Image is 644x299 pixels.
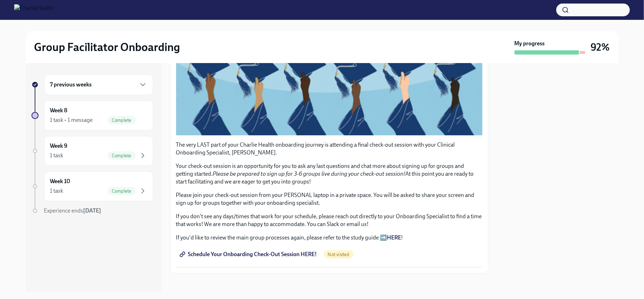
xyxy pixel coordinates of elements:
a: Week 81 task • 1 messageComplete [31,101,153,130]
span: Complete [108,118,136,123]
a: Week 101 taskComplete [31,171,153,201]
strong: My progress [515,40,545,47]
p: Your check-out session is an opportunity for you to ask any last questions and chat more about si... [176,162,482,186]
strong: [DATE] [83,207,101,214]
div: 1 task [50,187,64,195]
div: 1 task • 1 message [50,116,93,124]
img: CharlieHealth [14,4,53,16]
span: Schedule Your Onboarding Check-Out Session HERE! [181,251,317,258]
h2: Group Facilitator Onboarding [34,40,180,54]
p: The very LAST part of your Charlie Health onboarding journey is attending a final check-out sessi... [176,141,482,157]
span: Complete [108,153,136,158]
a: Schedule Your Onboarding Check-Out Session HERE! [176,247,322,261]
div: 1 task [50,152,64,159]
p: If you'd like to review the main group processes again, please refer to the study guide ➡️ ! [176,234,482,242]
p: If you don't see any days/times that work for your schedule, please reach out directly to your On... [176,213,482,228]
p: Please join your check-out session from your PERSONAL laptop in a private space. You will be aske... [176,191,482,207]
h6: Week 8 [50,107,68,114]
span: Experience ends [44,207,101,214]
h6: 7 previous weeks [50,81,92,89]
a: HERE [387,234,401,241]
h6: Week 9 [50,142,68,150]
span: Complete [108,188,136,194]
h3: 92% [591,41,610,53]
span: Not visited [324,252,354,257]
div: 7 previous weeks [44,74,153,95]
a: Week 91 taskComplete [31,136,153,166]
h6: Week 10 [50,177,70,185]
em: Please be prepared to sign up for 3-6 groups live during your check-out session! [213,170,406,177]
